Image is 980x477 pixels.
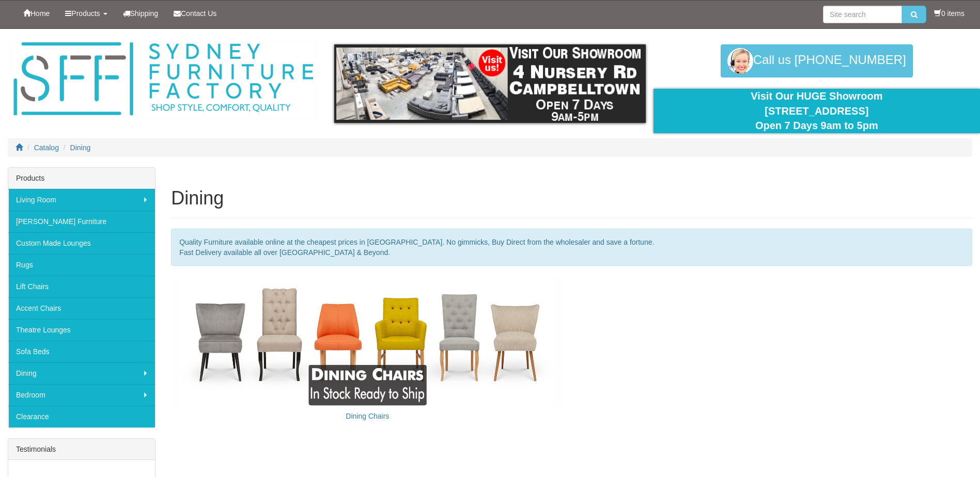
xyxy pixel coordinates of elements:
a: Clearance [8,406,155,427]
div: Visit Our HUGE Showroom [STREET_ADDRESS] Open 7 Days 9am to 5pm [661,89,972,133]
img: showroom.gif [334,44,645,123]
a: Living Room [8,189,155,211]
div: Testimonials [8,439,155,460]
span: Products [71,9,100,18]
span: Shipping [130,9,159,18]
a: Dining [8,362,155,384]
li: 0 items [934,8,965,19]
input: Site search [823,6,902,23]
a: Contact Us [166,1,224,26]
a: Accent Chairs [8,297,155,319]
a: Dining [70,144,91,152]
span: Contact Us [181,9,216,18]
a: Dining Chairs [346,412,389,420]
img: Sydney Furniture Factory [8,39,318,119]
a: Catalog [34,144,59,152]
a: [PERSON_NAME] Furniture [8,211,155,232]
a: Theatre Lounges [8,319,155,341]
div: Quality Furniture available online at the cheapest prices in [GEOGRAPHIC_DATA]. No gimmicks, Buy ... [171,229,972,266]
span: Home [30,9,50,18]
a: Products [57,1,115,26]
a: Lift Chairs [8,276,155,297]
img: Dining Chairs [171,276,564,407]
div: Products [8,168,155,189]
a: Sofa Beds [8,341,155,362]
a: Rugs [8,254,155,276]
a: Home [15,1,57,26]
a: Shipping [115,1,166,26]
h1: Dining [171,188,972,209]
a: Custom Made Lounges [8,232,155,254]
a: Bedroom [8,384,155,406]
